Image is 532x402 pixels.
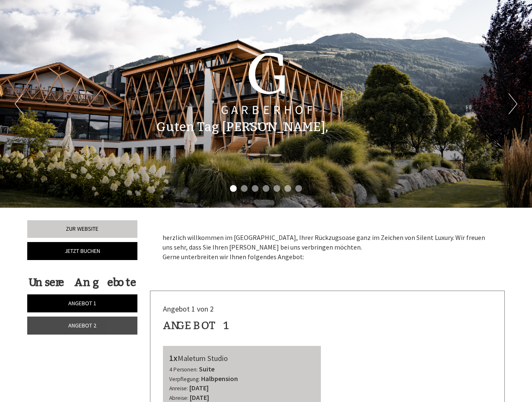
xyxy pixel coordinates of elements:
a: Zur Website [27,220,137,238]
b: Halbpension [201,374,238,383]
b: [DATE] [189,384,209,392]
small: Anreise: [169,385,188,392]
span: Angebot 1 [68,299,96,307]
h1: Guten Tag [PERSON_NAME], [156,120,328,134]
b: 1x [169,353,178,363]
div: Maletum Studio [169,352,315,364]
small: 4 Personen: [169,366,198,373]
small: Verpflegung: [169,376,200,383]
b: [DATE] [190,393,209,402]
span: Angebot 2 [68,322,96,329]
b: Suite [199,365,214,373]
div: Unsere Angebote [27,275,137,290]
span: Angebot 1 von 2 [163,304,214,314]
p: herzlich willkommen im [GEOGRAPHIC_DATA], Ihrer Rückzugsoase ganz im Zeichen von Silent Luxury. W... [163,233,493,262]
button: Next [509,93,517,114]
a: Jetzt buchen [27,242,137,260]
button: Previous [15,93,23,114]
small: Abreise: [169,394,189,402]
div: Angebot 1 [163,318,230,333]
